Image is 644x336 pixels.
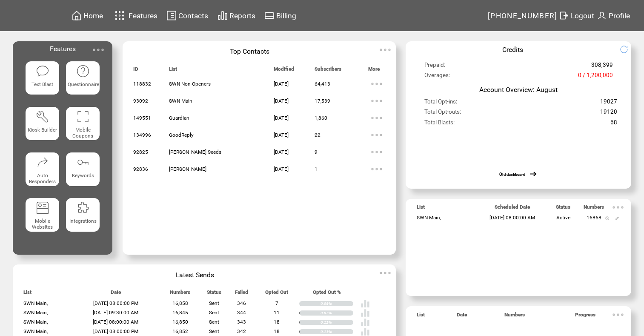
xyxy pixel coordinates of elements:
img: mobile-websites.svg [36,201,49,215]
span: Numbers [504,312,525,322]
span: Logout [571,11,594,20]
span: More [368,66,380,76]
img: notallowed.svg [605,216,609,220]
a: Logout [558,9,595,22]
span: List [417,312,425,322]
span: [PHONE_NUMBER] [488,11,558,20]
span: Modified [274,66,294,76]
span: Mobile Websites [32,218,53,230]
span: Status [207,289,221,299]
span: 1 [315,166,318,172]
span: Subscribers [315,66,341,76]
a: Text Blast [26,61,59,100]
span: 0 / 1,200,000 [578,72,613,82]
span: Failed [235,289,248,299]
span: Text Blast [31,81,53,87]
a: Mobile Websites [26,198,59,237]
a: Questionnaire [66,61,100,100]
span: [DATE] 09:30:00 AM [93,310,138,316]
span: List [417,204,425,214]
span: 22 [315,132,321,138]
span: SWN Main, [417,215,441,221]
span: 18 [274,328,280,334]
span: 19027 [600,98,617,109]
span: Reports [229,11,255,20]
div: 0.04% [321,301,353,306]
span: 16,845 [172,310,188,316]
img: chart.svg [218,10,228,21]
a: Features [111,7,159,24]
a: Home [70,9,104,22]
span: Kiosk Builder [28,127,57,133]
span: [DATE] [274,132,289,138]
div: 0.07% [321,310,353,316]
span: [PERSON_NAME] Seeds [169,149,221,155]
span: Opted Out [265,289,288,299]
span: [DATE] 08:00:00 PM [93,328,138,334]
span: [DATE] [274,149,289,155]
span: Credits [502,46,523,54]
span: Numbers [584,204,604,214]
span: 16868 [587,215,601,221]
div: 0.11% [321,320,353,325]
div: 0.11% [321,329,353,334]
img: text-blast.svg [36,64,49,78]
span: Scheduled Date [495,204,530,214]
a: Kiosk Builder [26,107,59,146]
span: SWN Main, [23,300,48,306]
span: SWN Non-Openers [169,81,211,87]
span: [PERSON_NAME] [169,166,206,172]
span: Questionnaire [68,81,99,87]
span: Account Overview: August [479,86,558,94]
span: 344 [237,310,246,316]
span: Latest Sends [176,271,214,279]
span: Status [556,204,570,214]
span: Total Blasts: [424,119,455,129]
span: List [169,66,177,76]
span: 16,850 [172,319,188,325]
span: [DATE] [274,81,289,87]
a: Auto Responders [26,152,59,191]
a: Contacts [165,9,209,22]
span: 68 [610,119,617,129]
span: Top Contacts [230,47,269,55]
span: Contacts [178,11,208,20]
span: SWN Main, [23,310,48,316]
span: 92836 [133,166,148,172]
span: 308,399 [591,62,613,72]
span: 1,860 [315,115,327,121]
span: SWN Main, [23,328,48,334]
span: Numbers [170,289,190,299]
img: ellypsis.svg [610,199,627,216]
span: Progress [575,312,595,322]
img: questionnaire.svg [76,64,90,78]
span: GoodReply [169,132,194,138]
span: [DATE] 08:00:00 AM [93,319,138,325]
img: ellypsis.svg [377,264,394,281]
span: [DATE] [274,98,289,104]
span: 93092 [133,98,148,104]
img: poll%20-%20white.svg [361,318,370,327]
span: Active [556,215,570,221]
a: Profile [595,9,631,22]
img: coupons.svg [76,110,90,123]
span: 149551 [133,115,151,121]
span: Date [111,289,121,299]
img: ellypsis.svg [368,109,385,126]
img: creidtcard.svg [264,10,275,21]
span: 16,858 [172,300,188,306]
span: [DATE] [274,115,289,121]
img: contacts.svg [166,10,177,21]
span: Opted Out % [313,289,341,299]
span: [DATE] [274,166,289,172]
span: Mobile Coupons [72,127,93,139]
span: [DATE] 08:00:00 AM [489,215,535,221]
img: poll%20-%20white.svg [361,299,370,308]
span: Sent [209,328,219,334]
img: profile.svg [597,10,607,21]
span: Overages: [424,72,450,82]
span: List [23,289,31,299]
span: 16,852 [172,328,188,334]
span: Features [129,11,157,20]
img: ellypsis.svg [377,41,394,58]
